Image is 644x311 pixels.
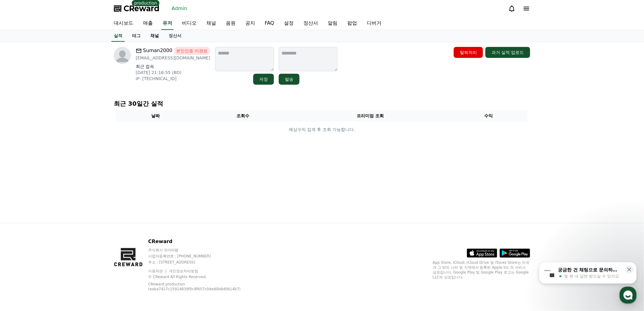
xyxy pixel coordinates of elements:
a: Admin [169,4,190,13]
span: 본인인증 미완료 [174,47,210,55]
a: 비디오 [177,17,201,30]
a: 음원 [221,17,240,30]
a: 정산서 [299,17,323,30]
span: 설정 [94,202,101,207]
p: 주식회사 와이피랩 [148,248,255,253]
th: 프리미엄 조회 [291,110,449,122]
span: 홈 [19,202,23,207]
th: 수익 [449,110,528,122]
p: 최근 30일간 실적 [114,99,530,108]
p: 주소 : [STREET_ADDRESS] [148,260,255,265]
button: 저장 [253,74,274,85]
p: IP: [TECHNICAL_ID] [136,76,210,82]
p: 예상수익 집계 후 조회 가능합니다. [117,126,527,133]
p: 최근 접속 [136,63,210,69]
a: 실적 [111,30,125,42]
p: CReward [148,238,255,245]
p: [EMAIL_ADDRESS][DOMAIN_NAME] [136,55,210,61]
a: FAQ [260,17,279,30]
a: 채널 [201,17,221,30]
p: 사업자등록번호 : [PHONE_NUMBER] [148,254,255,259]
a: 공지 [240,17,260,30]
a: 홈 [2,193,40,208]
span: 대화 [56,203,63,207]
button: 발송 [279,74,299,85]
a: 설정 [279,17,299,30]
span: CReward [124,4,159,13]
a: 채널 [145,30,164,42]
a: 알림 [323,17,342,30]
p: App Store, iCloud, iCloud Drive 및 iTunes Store는 미국과 그 밖의 나라 및 지역에서 등록된 Apple Inc.의 서비스 상표입니다. Goo... [433,260,530,280]
p: [DATE] 21:16:55 (BD) [136,69,210,76]
p: CReward production (eaba7427c15914839f0c8f657c04e80b8d0b14b7) [148,282,246,292]
a: 정산서 [164,30,186,42]
a: 태그 [127,30,145,42]
a: 대시보드 [109,17,138,30]
a: 유저 [161,17,173,30]
img: profile image [114,47,131,64]
th: 날짜 [116,110,195,122]
a: 설정 [79,193,117,208]
a: 개인정보처리방침 [169,269,198,273]
span: Suman2000 [143,47,173,55]
p: © CReward All Rights Reserved. [148,274,255,279]
a: 매출 [138,17,158,30]
button: 과거 실적 업로드 [485,47,530,58]
a: 이용약관 [148,269,167,273]
a: 대화 [40,193,79,208]
a: 디버거 [362,17,386,30]
button: 탈퇴처리 [454,47,483,58]
th: 조회수 [195,110,292,122]
a: CReward [114,4,159,13]
a: 팝업 [342,17,362,30]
